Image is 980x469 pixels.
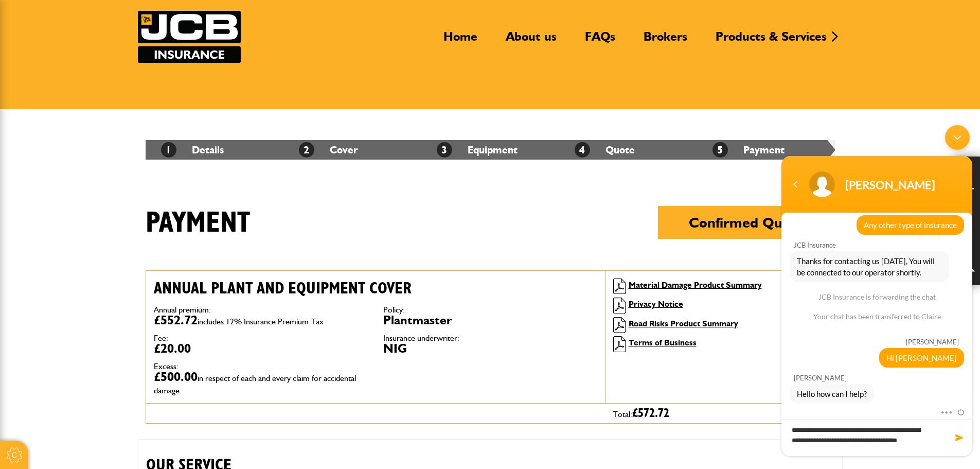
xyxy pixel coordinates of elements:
li: Payment [697,140,835,160]
a: Material Damage Product Summary [629,280,762,290]
span: 5 [712,142,728,158]
h2: Annual plant and equipment cover [154,279,597,298]
span: 1 [161,142,176,158]
span: £ [632,407,669,420]
span: 4 [575,142,590,158]
a: FAQs [577,29,623,53]
span: 2 [299,142,314,158]
dd: £500.00 [154,371,368,395]
a: About us [498,29,564,53]
dt: Annual premium: [154,306,368,314]
a: 3Equipment [437,144,518,156]
dd: £20.00 [154,342,368,355]
dt: Excess: [154,362,368,371]
dd: £552.72 [154,314,368,326]
span: 3 [437,142,452,158]
dt: Fee: [154,334,368,342]
dd: Plantmaster [383,314,597,326]
a: 2Cover [299,144,358,156]
span: includes 12% Insurance Premium Tax [198,317,324,326]
dt: Policy: [383,306,597,314]
a: 1Details [161,144,224,156]
h1: Payment [146,206,835,254]
a: JCB Insurance Services [138,11,241,63]
img: JCB Insurance Services logo [138,11,241,63]
span: 572.72 [638,407,669,420]
a: Privacy Notice [629,299,683,309]
a: Products & Services [708,29,834,53]
a: Brokers [636,29,695,53]
a: Road Risks Product Summary [629,319,738,328]
button: Confirmed Quote [658,206,835,239]
div: Total: [605,404,834,423]
dt: Insurance underwriter: [383,334,597,342]
iframe: SalesIQ Chatwindow [776,120,977,461]
a: Home [436,29,485,53]
dd: NIG [383,342,597,355]
span: in respect of each and every claim for accidental damage. [154,373,356,395]
a: Terms of Business [629,338,697,348]
a: 4Quote [575,144,635,156]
